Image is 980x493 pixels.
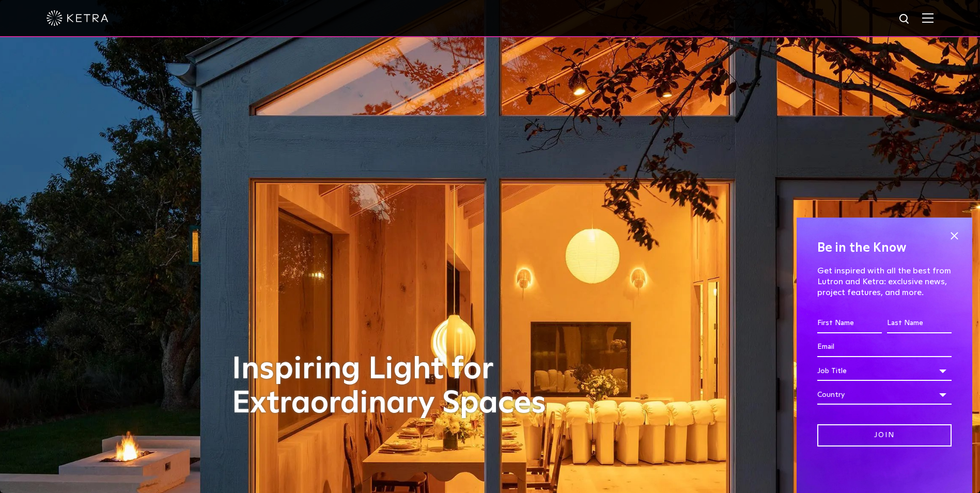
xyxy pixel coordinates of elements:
input: Email [817,337,952,357]
input: Last Name [887,314,952,333]
div: Country [817,385,952,405]
div: Job Title [817,361,952,381]
h1: Inspiring Light for Extraordinary Spaces [232,352,568,421]
input: First Name [817,314,882,333]
img: search icon [898,13,911,26]
h4: Be in the Know [817,238,952,258]
img: Hamburger%20Nav.svg [922,13,934,23]
img: ketra-logo-2019-white [46,10,108,26]
input: Join [817,424,952,446]
p: Get inspired with all the best from Lutron and Ketra: exclusive news, project features, and more. [817,266,952,298]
